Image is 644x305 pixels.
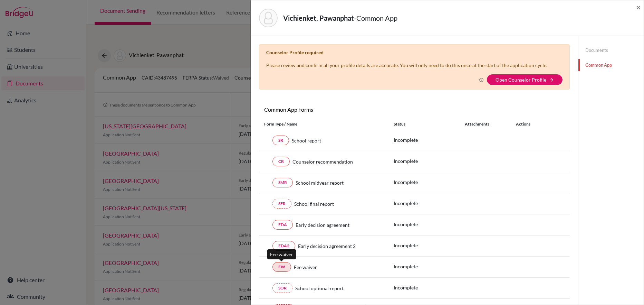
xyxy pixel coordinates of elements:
[266,49,324,55] b: Counselor Profile required
[259,106,414,113] h6: Common App Forms
[394,221,465,228] p: Incomplete
[549,77,554,82] i: arrow_forward
[296,179,344,186] span: School midyear report
[294,264,317,271] span: Fee waiver
[394,121,465,127] div: Status
[578,59,644,71] a: Common App
[394,263,465,270] p: Incomplete
[267,249,296,259] div: Fee waiver
[272,157,290,166] a: CR
[272,220,293,230] a: EDA
[272,178,293,187] a: SMR
[272,283,292,293] a: SOR
[394,200,465,207] p: Incomplete
[394,157,465,165] p: Incomplete
[266,62,547,69] p: Please review and confirm all your profile details are accurate. You will only need to do this on...
[272,136,289,145] a: SR
[394,242,465,249] p: Incomplete
[272,241,295,251] a: EDA2
[354,14,397,22] span: - Common App
[259,121,388,127] div: Form Type / Name
[272,199,291,209] a: SFR
[636,2,641,12] span: ×
[394,178,465,186] p: Incomplete
[394,136,465,144] p: Incomplete
[292,158,353,165] span: Counselor recommendation
[272,262,291,272] a: FW
[636,3,641,11] button: Close
[496,77,546,83] a: Open Counselor Profile
[487,74,563,85] button: Open Counselor Profilearrow_forward
[394,284,465,291] p: Incomplete
[296,221,349,229] span: Early decision agreement
[508,121,550,127] div: Actions
[283,14,354,22] strong: Vichienket, Pawanphat
[465,121,508,127] div: Attachments
[292,137,321,144] span: School report
[294,200,334,207] span: School final report
[295,285,344,292] span: School optional report
[578,44,644,56] a: Documents
[298,242,356,250] span: Early decision agreement 2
